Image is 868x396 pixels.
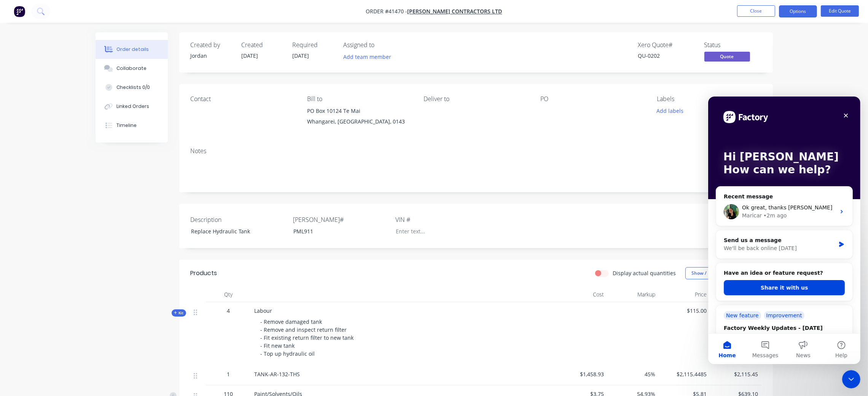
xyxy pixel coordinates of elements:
div: Assigned to [344,41,420,49]
span: - Remove damaged tank - Remove and inspect return filter - Fit existing return filter to new tank... [261,318,354,357]
div: Deliver to [424,95,528,103]
div: Cost [556,287,607,302]
span: Quote [704,52,750,61]
span: Kit [174,310,184,316]
button: Collaborate [96,59,168,78]
button: Options [779,5,817,17]
span: $1,458.93 [559,370,604,378]
button: Linked Orders [96,97,168,116]
div: Replace Hydraulic Tank [185,226,280,237]
button: Close [737,5,775,17]
span: 45% [610,370,656,378]
div: Markup [607,287,659,302]
div: Timeline [116,122,137,129]
div: Created [242,41,283,49]
button: Show / Hide columns [685,267,744,279]
div: Products [191,269,217,278]
div: Required [293,41,334,49]
div: PML911 [287,226,382,237]
div: Price [659,287,710,302]
span: $115.00 [662,307,707,315]
div: Status [704,41,761,49]
div: Labels [657,95,761,103]
div: PO [540,95,645,103]
span: $2,115.45 [713,370,758,378]
div: Created by [191,41,233,49]
button: Checklists 0/0 [96,78,168,97]
span: $2,115.4485 [662,370,707,378]
button: Quote [704,52,750,63]
span: TANK-AR-132-THS [255,371,300,378]
button: Edit Quote [821,5,859,17]
a: [PERSON_NAME] Contractors Ltd [408,8,502,15]
span: Order #41470 - [366,8,408,15]
div: Collaborate [116,65,147,72]
div: Linked Orders [116,103,149,110]
button: Add team member [339,52,395,62]
div: Kit [172,309,186,317]
label: Display actual quantities [613,269,676,277]
span: 1 [227,370,230,378]
div: QU-0202 [638,52,695,60]
button: Add labels [653,106,688,116]
img: Factory [14,6,25,17]
div: Xero Quote # [638,41,695,49]
div: PO Box 10124 Te MaiWhangarei, [GEOGRAPHIC_DATA], 0143 [307,106,411,130]
iframe: Intercom live chat [842,370,860,388]
div: Checklists 0/0 [116,84,150,91]
div: Bill to [307,95,411,103]
span: [DATE] [242,52,258,59]
span: Labour [255,307,272,314]
div: Order details [116,46,149,53]
div: PO Box 10124 Te Mai [307,106,411,116]
span: 4 [227,307,230,315]
label: VIN # [395,215,491,224]
button: Order details [96,40,168,59]
label: Description [191,215,286,224]
button: Timeline [96,116,168,135]
div: Whangarei, [GEOGRAPHIC_DATA], 0143 [307,116,411,127]
div: Notes [191,147,761,155]
div: Contact [191,95,295,103]
span: [DATE] [293,52,309,59]
button: Add team member [344,52,395,62]
div: Qty [206,287,252,302]
label: [PERSON_NAME]# [293,215,388,224]
div: Jordan [191,52,233,60]
iframe: Intercom live chat [708,97,860,364]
